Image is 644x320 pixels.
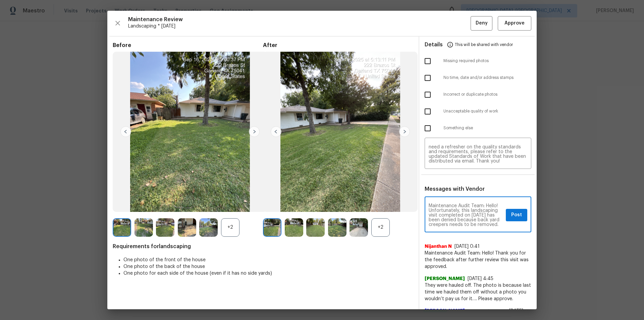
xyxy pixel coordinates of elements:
span: [DATE] 0:41 [454,244,480,249]
li: One photo of the back of the house [123,263,413,270]
span: Messages with Vendor [425,186,485,192]
li: One photo for each side of the house (even if it has no side yards) [123,270,413,277]
span: Nijanthan N [425,243,452,250]
img: right-chevron-button-url [249,126,260,137]
div: Unacceptable quality of work [419,103,537,120]
span: Before [113,42,263,49]
li: One photo of the front of the house [123,257,413,263]
span: No time, date and/or address stamps [443,75,531,81]
span: Something else [443,125,531,131]
span: Unacceptable quality of work [443,108,531,114]
span: Post [511,211,522,219]
span: Deny [476,19,488,28]
span: Landscaping * [DATE] [128,23,471,30]
img: left-chevron-button-url [271,126,281,137]
span: After [263,42,413,49]
button: Deny [471,16,492,31]
span: [DATE] 4:43 [509,309,523,320]
div: Incorrect or duplicate photos [419,86,537,103]
span: Requirements for landscaping [113,243,413,250]
span: [PERSON_NAME] [425,275,465,282]
span: Incorrect or duplicate photos [443,92,531,97]
span: They were hauled off. The photo is because last time we hauled them off without a photo you would... [425,282,531,302]
div: +2 [371,218,390,237]
img: right-chevron-button-url [399,126,410,137]
div: Missing required photos [419,53,537,70]
span: Missing required photos [443,58,531,64]
button: Approve [498,16,531,31]
span: Maintenance Review [128,16,471,23]
textarea: Maintenance Audit Team: Hello! Unfortunately, this landscaping visit completed on [DATE] has been... [429,145,527,164]
div: Something else [419,120,537,137]
span: [DATE] 4:45 [468,276,493,281]
div: +2 [221,218,239,237]
button: Post [506,209,527,221]
span: This will be shared with vendor [455,37,513,53]
span: Maintenance Audit Team: Hello! Thank you for the feedback after further review this visit was app... [425,250,531,270]
span: Details [425,37,443,53]
span: Approve [504,19,525,28]
div: No time, date and/or address stamps [419,70,537,86]
img: left-chevron-button-url [120,126,131,137]
textarea: Maintenance Audit Team: Hello! Unfortunately, this landscaping visit completed on [DATE] has been... [429,203,503,227]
